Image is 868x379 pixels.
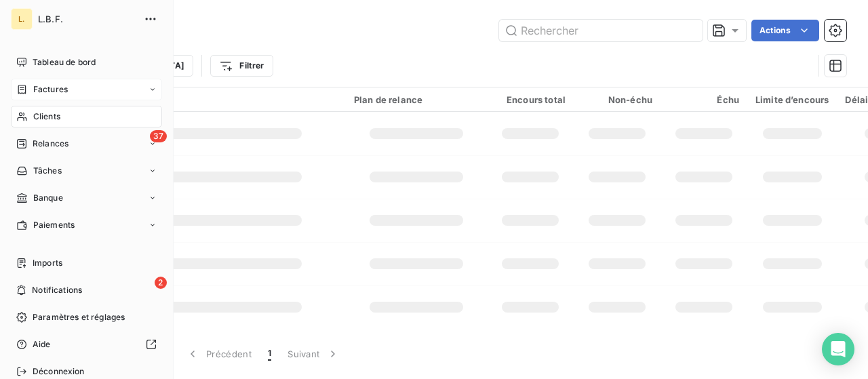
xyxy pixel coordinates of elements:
[751,20,819,41] button: Actions
[582,94,652,105] div: Non-échu
[33,219,75,231] span: Paiements
[268,347,271,361] span: 1
[178,340,260,368] button: Précédent
[33,56,96,68] span: Tableau de bord
[822,333,854,365] div: Open Intercom Messenger
[499,20,703,41] input: Rechercher
[33,138,68,150] span: Relances
[33,365,85,378] span: Déconnexion
[32,284,82,296] span: Notifications
[33,192,63,204] span: Banque
[11,334,162,355] a: Aide
[11,8,33,30] div: L.
[669,94,739,105] div: Échu
[354,94,479,105] div: Plan de relance
[33,83,68,96] span: Factures
[260,340,279,368] button: 1
[495,94,566,105] div: Encours total
[33,111,60,123] span: Clients
[33,165,62,177] span: Tâches
[33,257,62,269] span: Imports
[150,130,167,142] span: 37
[155,277,167,289] span: 2
[755,94,829,105] div: Limite d’encours
[38,14,136,24] span: L.B.F.
[33,338,51,351] span: Aide
[279,340,348,368] button: Suivant
[210,55,273,77] button: Filtrer
[33,311,125,323] span: Paramètres et réglages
